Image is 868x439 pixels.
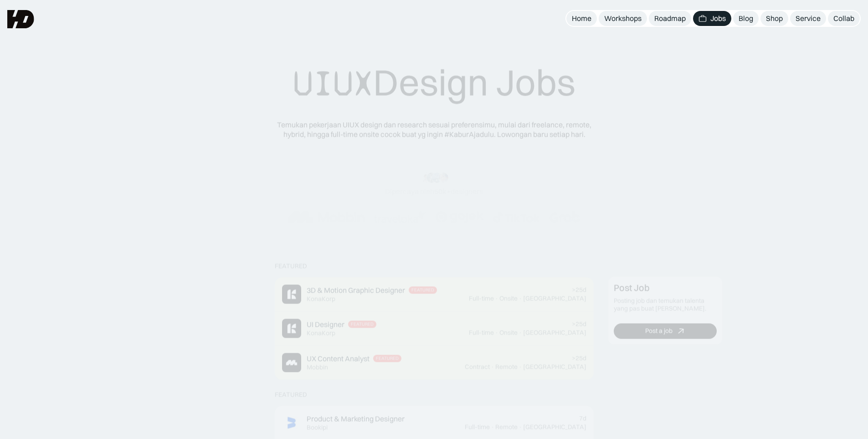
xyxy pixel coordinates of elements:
div: Product & Marketing Designer [307,414,405,424]
div: KonaKorp [307,295,335,303]
div: · [495,329,498,337]
div: Onsite [499,329,518,337]
div: · [491,363,494,371]
div: Workshops [604,14,642,23]
div: Full-time [465,423,490,431]
div: Roadmap [654,14,686,23]
a: Roadmap [649,11,691,26]
div: Shop [766,14,783,23]
div: · [519,329,522,337]
a: Service [790,11,826,26]
div: Full-time [469,329,494,337]
div: Design Jobs [293,60,575,105]
div: >25d [572,286,586,294]
div: Blog [739,14,753,23]
div: UI Designer [307,320,344,330]
img: Job Image [282,285,301,304]
div: KonaKorp [307,330,335,337]
div: Remote [495,423,518,431]
span: UIUX [293,62,373,105]
div: [GEOGRAPHIC_DATA] [523,423,586,431]
div: · [495,295,498,303]
a: Job ImageUI DesignerFeaturedKonaKorp>25dFull-time·Onsite·[GEOGRAPHIC_DATA] [275,312,594,346]
div: · [519,363,522,371]
div: Featured [275,391,307,399]
div: Featured [275,263,307,270]
span: 50k+ [434,186,451,196]
img: Job Image [282,413,301,432]
a: Shop [760,11,788,26]
a: Workshops [599,11,647,26]
div: Onsite [499,295,518,303]
a: Home [566,11,597,26]
a: Job Image3D & Motion Graphic DesignerFeaturedKonaKorp>25dFull-time·Onsite·[GEOGRAPHIC_DATA] [275,278,594,312]
div: Featured [351,322,374,327]
div: · [491,423,494,431]
div: Bookipi [307,424,328,431]
div: [GEOGRAPHIC_DATA] [523,363,586,371]
div: >25d [572,355,586,362]
img: Job Image [282,319,301,338]
div: Mobbin [307,364,328,372]
div: Post Job [614,283,650,294]
div: [GEOGRAPHIC_DATA] [523,329,586,337]
div: Service [796,14,821,23]
div: Home [572,14,591,23]
a: Collab [828,11,860,26]
div: 7d [579,415,586,423]
img: Job Image [282,353,301,372]
div: Featured [411,288,434,293]
div: · [519,423,522,431]
div: Full-time [469,295,494,303]
a: Jobs [693,11,731,26]
div: Collab [833,14,854,23]
a: Post a job [614,323,717,339]
a: Blog [733,11,759,26]
div: Featured [376,356,399,362]
div: 3D & Motion Graphic Designer [307,286,405,295]
div: Posting job dan temukan talenta yang pas buat [PERSON_NAME]. [614,297,717,313]
div: · [519,295,522,303]
div: UX Content Analyst [307,354,370,364]
div: Temukan pekerjaan UIUX design dan research sesuai preferensimu, mulai dari freelance, remote, hyb... [270,120,598,139]
div: >25d [572,320,586,328]
div: [GEOGRAPHIC_DATA] [523,295,586,303]
div: Post a job [645,327,672,335]
div: Jobs [710,14,726,23]
div: Contract [465,363,490,371]
div: Dipercaya oleh designers [385,186,483,196]
a: Job ImageUX Content AnalystFeaturedMobbin>25dContract·Remote·[GEOGRAPHIC_DATA] [275,346,594,380]
div: Remote [495,363,518,371]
